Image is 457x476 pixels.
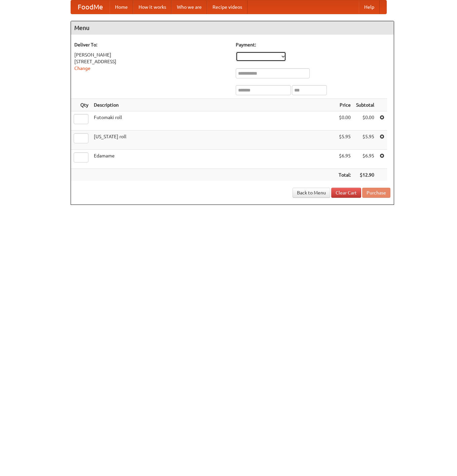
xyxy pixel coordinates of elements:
a: How it works [133,0,172,14]
td: $5.95 [353,131,377,150]
td: $6.95 [353,150,377,169]
td: $0.00 [353,111,377,131]
a: Help [359,0,380,14]
div: [STREET_ADDRESS] [74,58,229,65]
td: $0.00 [336,111,353,131]
a: Who we are [172,0,207,14]
td: Edamame [91,150,336,169]
td: [US_STATE] roll [91,131,336,150]
a: FoodMe [71,0,110,14]
td: Futomaki roll [91,111,336,131]
a: Change [74,66,90,71]
button: Purchase [362,188,390,198]
a: Recipe videos [207,0,247,14]
h5: Payment: [236,41,390,48]
a: Clear Cart [331,188,361,198]
th: Description [91,99,336,111]
h4: Menu [71,21,394,35]
th: Price [336,99,353,111]
th: Total: [336,169,353,181]
a: Home [110,0,133,14]
td: $6.95 [336,150,353,169]
th: Qty [71,99,91,111]
h5: Deliver To: [74,41,229,48]
div: [PERSON_NAME] [74,51,229,58]
td: $5.95 [336,131,353,150]
th: $12.90 [353,169,377,181]
th: Subtotal [353,99,377,111]
a: Back to Menu [293,188,330,198]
